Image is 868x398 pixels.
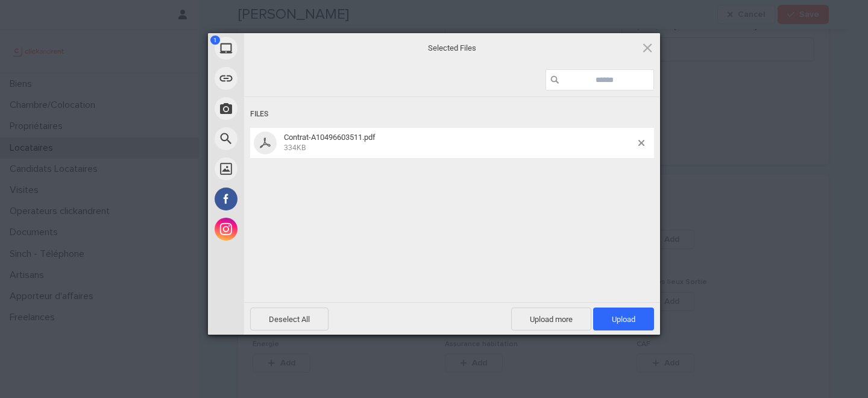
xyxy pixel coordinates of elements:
[593,308,654,330] span: Upload
[284,133,376,142] span: Contrat-A10496603511.pdf
[612,315,635,324] span: Upload
[208,93,353,124] div: Take Photo
[208,124,353,154] div: Web Search
[208,154,353,184] div: Unsplash
[332,43,573,54] span: Selected Files
[641,41,654,54] span: Click here or hit ESC to close picker
[208,63,353,93] div: Link (URL)
[280,133,638,153] span: Contrat-A10496603511.pdf
[208,214,353,244] div: Instagram
[284,144,306,152] span: 334KB
[250,308,329,330] span: Deselect All
[250,103,654,125] div: Files
[511,308,591,330] span: Upload more
[208,33,353,63] div: My Device
[208,184,353,214] div: Facebook
[210,36,220,45] span: 1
